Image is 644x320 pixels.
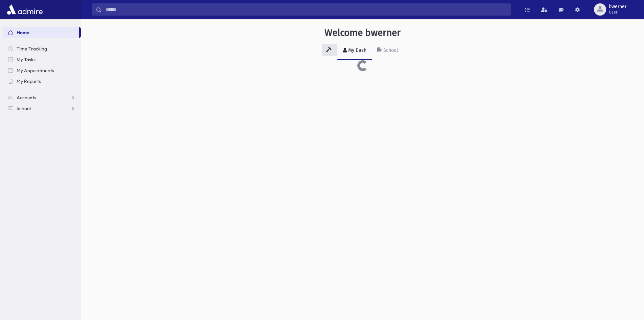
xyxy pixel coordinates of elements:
input: Search [102,3,511,16]
a: My Tasks [3,54,81,65]
div: School [382,47,398,53]
div: My Dash [347,47,366,53]
h3: Welcome bwerner [325,27,401,39]
span: My Appointments [17,67,54,73]
span: Home [17,29,29,36]
span: bwerner [609,4,626,9]
span: Time Tracking [17,46,47,52]
a: Home [3,27,79,38]
span: School [17,105,31,111]
span: My Tasks [17,57,35,63]
a: My Appointments [3,65,81,76]
a: My Dash [337,41,372,60]
a: Time Tracking [3,43,81,54]
img: AdmirePro [5,3,44,16]
a: My Reports [3,76,81,87]
span: User [609,9,626,15]
a: Accounts [3,92,81,103]
span: Accounts [17,94,36,101]
a: School [372,41,403,60]
span: My Reports [17,78,41,84]
a: School [3,103,81,114]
